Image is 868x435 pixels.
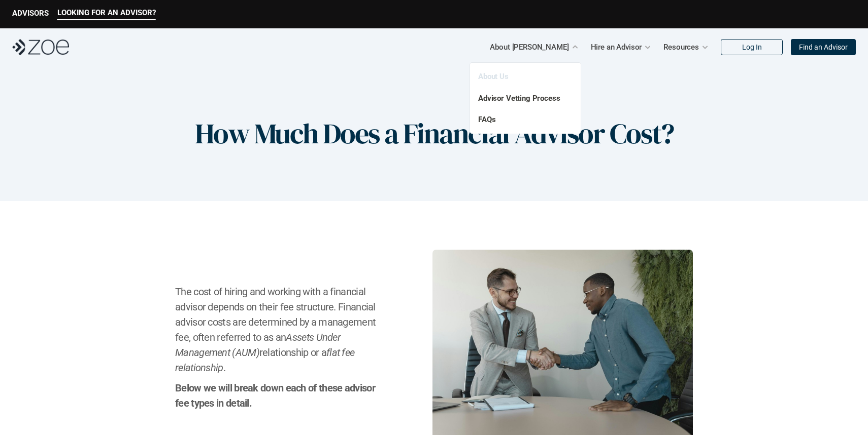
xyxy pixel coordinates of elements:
h2: The cost of hiring and working with a financial advisor depends on their fee structure. Financial... [175,284,382,375]
p: LOOKING FOR AN ADVISOR? [57,8,156,17]
h2: Below we will break down each of these advisor fee types in detail. [175,380,382,411]
h1: How Much Does a Financial Advisor Cost? [195,116,674,150]
a: Find an Advisor [791,39,856,55]
p: Hire an Advisor [591,39,642,55]
a: FAQs [478,115,495,124]
em: Assets Under Management (AUM) [175,331,343,359]
a: Log In [721,39,783,55]
a: Advisor Vetting Process [478,94,560,103]
p: Log In [742,43,762,52]
p: Resources [663,39,699,55]
p: About [PERSON_NAME] [490,39,569,55]
a: About Us [478,72,509,81]
p: ADVISORS [12,9,49,18]
em: flat fee relationship [175,346,357,374]
p: Find an Advisor [799,43,848,52]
